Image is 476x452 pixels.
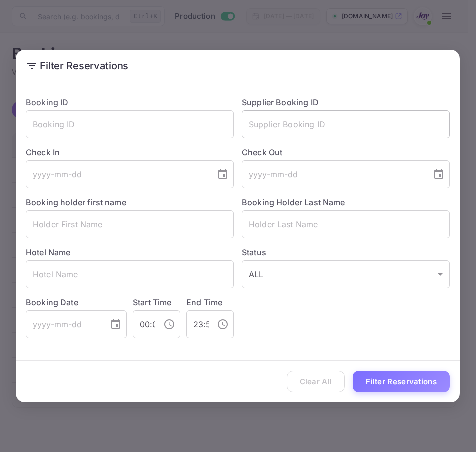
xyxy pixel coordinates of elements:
button: Choose date [429,164,449,184]
input: hh:mm [133,310,155,338]
label: Booking holder first name [26,197,126,207]
input: Hotel Name [26,260,234,288]
input: yyyy-mm-dd [242,160,425,188]
label: Booking Holder Last Name [242,197,345,207]
button: Choose date [213,164,233,184]
input: Supplier Booking ID [242,110,450,138]
label: Booking ID [26,97,69,107]
label: Check In [26,146,234,158]
div: ALL [242,260,450,288]
button: Choose time, selected time is 11:59 PM [213,314,233,334]
input: Holder First Name [26,210,234,238]
label: End Time [186,297,222,307]
button: Choose time, selected time is 12:00 AM [159,314,179,334]
label: Status [242,246,450,258]
h2: Filter Reservations [16,50,460,82]
label: Booking Date [26,296,127,308]
input: yyyy-mm-dd [26,160,209,188]
input: yyyy-mm-dd [26,310,102,338]
label: Hotel Name [26,247,71,257]
label: Start Time [133,297,172,307]
label: Check Out [242,146,450,158]
button: Choose date [106,314,126,334]
input: Holder Last Name [242,210,450,238]
input: Booking ID [26,110,234,138]
input: hh:mm [186,310,209,338]
button: Filter Reservations [353,371,450,392]
label: Supplier Booking ID [242,97,319,107]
